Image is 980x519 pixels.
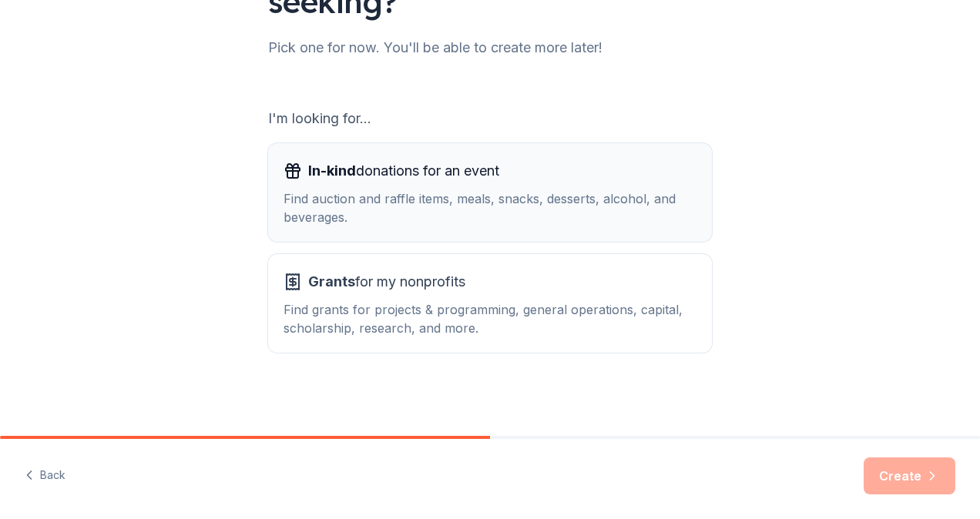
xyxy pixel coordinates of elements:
[308,162,356,179] span: In-kind
[268,106,712,131] div: I'm looking for...
[308,273,355,290] span: Grants
[268,254,712,353] button: Grantsfor my nonprofitsFind grants for projects & programming, general operations, capital, schol...
[284,189,696,226] div: Find auction and raffle items, meals, snacks, desserts, alcohol, and beverages.
[268,143,712,242] button: In-kinddonations for an eventFind auction and raffle items, meals, snacks, desserts, alcohol, and...
[25,460,65,492] button: Back
[308,270,465,294] span: for my nonprofits
[268,35,712,60] div: Pick one for now. You'll be able to create more later!
[308,159,499,183] span: donations for an event
[284,300,696,337] div: Find grants for projects & programming, general operations, capital, scholarship, research, and m...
